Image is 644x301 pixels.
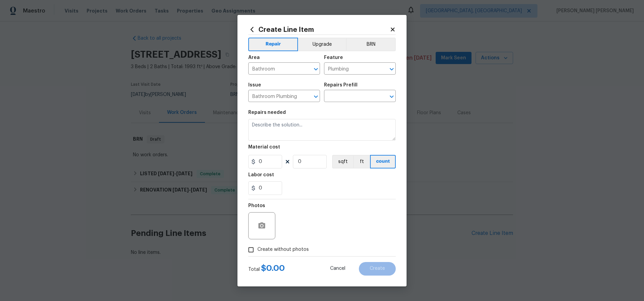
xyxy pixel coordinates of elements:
button: Repair [248,38,298,51]
button: sqft [332,155,353,168]
button: Create [359,262,396,276]
button: Open [387,92,396,101]
button: Open [311,92,321,101]
span: Cancel [330,266,345,271]
span: Create without photos [257,246,309,253]
h5: Area [248,55,260,60]
button: count [370,155,396,168]
button: BRN [346,38,396,51]
button: Cancel [319,262,356,276]
h5: Repairs needed [248,110,286,115]
h2: Create Line Item [248,26,390,33]
span: $ 0.00 [261,264,285,272]
h5: Issue [248,83,261,87]
button: Open [387,64,396,74]
div: Total [248,265,285,273]
span: Create [370,266,385,271]
h5: Photos [248,203,265,208]
h5: Labor cost [248,173,274,177]
button: Upgrade [298,38,346,51]
button: ft [353,155,370,168]
button: Open [311,64,321,74]
h5: Feature [324,55,343,60]
h5: Repairs Prefill [324,83,358,87]
h5: Material cost [248,145,280,149]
